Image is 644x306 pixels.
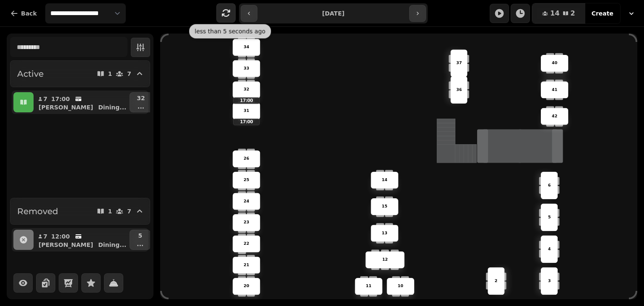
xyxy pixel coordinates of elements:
[548,246,551,252] p: 4
[585,3,620,23] button: Create
[382,230,387,236] p: 13
[10,60,150,87] button: Active17
[17,205,58,217] h2: Removed
[98,241,126,249] p: Dining ...
[137,240,143,248] p: ...
[3,3,44,23] button: Back
[244,220,249,226] p: 23
[382,204,387,210] p: 15
[552,60,557,66] p: 40
[21,10,37,16] span: Back
[130,230,151,250] button: 5...
[137,102,145,111] p: ...
[51,232,70,241] p: 12:00
[35,230,128,250] button: 712:00[PERSON_NAME]Dining...
[189,24,271,39] div: less than 5 seconds ago
[244,108,249,114] p: 31
[548,214,551,220] p: 5
[35,92,128,112] button: 717:00[PERSON_NAME]Dining...
[548,182,551,188] p: 6
[39,241,93,249] p: [PERSON_NAME]
[10,198,150,225] button: Removed17
[244,156,249,162] p: 26
[552,87,557,93] p: 41
[548,278,551,284] p: 3
[382,177,387,183] p: 14
[108,71,112,77] p: 1
[244,65,249,71] p: 33
[552,114,557,119] p: 42
[127,208,131,214] p: 7
[550,10,559,17] span: 14
[43,232,48,241] p: 7
[456,60,462,66] p: 37
[398,283,403,289] p: 10
[137,94,145,102] p: 32
[234,119,259,124] p: 17:00
[244,241,249,247] p: 22
[244,177,249,183] p: 25
[98,103,126,112] p: Dining ...
[127,71,131,77] p: 7
[456,87,462,93] p: 36
[592,10,613,16] span: Create
[366,283,371,289] p: 11
[137,231,143,240] p: 5
[234,98,259,104] p: 17:00
[130,92,152,112] button: 32...
[17,68,44,80] h2: Active
[244,87,249,93] p: 32
[43,95,48,103] p: 7
[244,262,249,268] p: 21
[108,208,112,214] p: 1
[244,44,249,50] p: 34
[244,283,249,289] p: 20
[382,257,388,263] p: 12
[532,3,585,23] button: 142
[39,103,93,112] p: [PERSON_NAME]
[51,95,70,103] p: 17:00
[244,198,249,204] p: 24
[495,278,498,284] p: 2
[571,10,575,17] span: 2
